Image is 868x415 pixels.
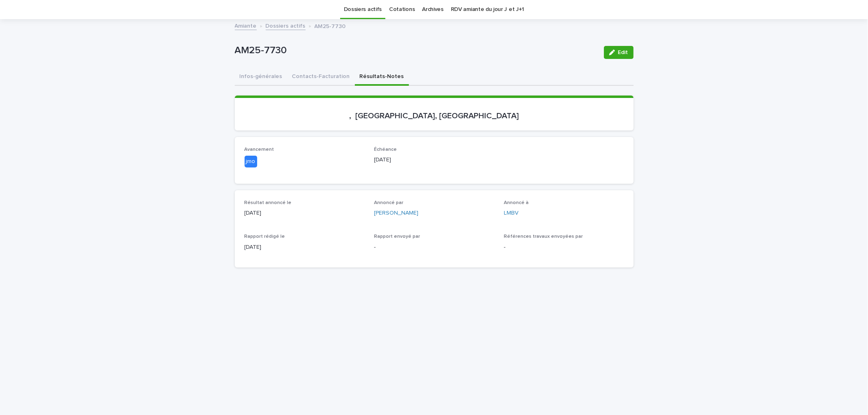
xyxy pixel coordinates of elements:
span: Avancement [245,147,274,152]
p: AM25-7730 [235,45,597,56]
a: Amiante [235,21,257,30]
p: AM25-7730 [315,21,346,30]
p: [DATE] [374,156,494,164]
button: Edit [604,46,634,59]
span: Annoncé par [374,200,403,205]
button: Résultats-Notes [355,69,409,86]
span: Rapport rédigé le [245,234,285,239]
a: LMBV [504,209,518,217]
span: Résultat annoncé le [245,200,292,205]
p: - [504,243,624,252]
span: Échéance [374,147,397,152]
span: Références travaux envoyées par [504,234,583,239]
a: Dossiers actifs [266,21,306,30]
a: [PERSON_NAME] [374,209,418,217]
span: Edit [618,50,628,55]
span: Rapport envoyé par [374,234,420,239]
span: Annoncé à [504,200,529,205]
p: - [374,243,494,252]
p: , [GEOGRAPHIC_DATA], [GEOGRAPHIC_DATA] [245,111,624,121]
div: jmo [245,156,257,167]
button: Infos-générales [235,69,287,86]
p: [DATE] [245,243,365,252]
button: Contacts-Facturation [287,69,355,86]
p: [DATE] [245,209,365,217]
